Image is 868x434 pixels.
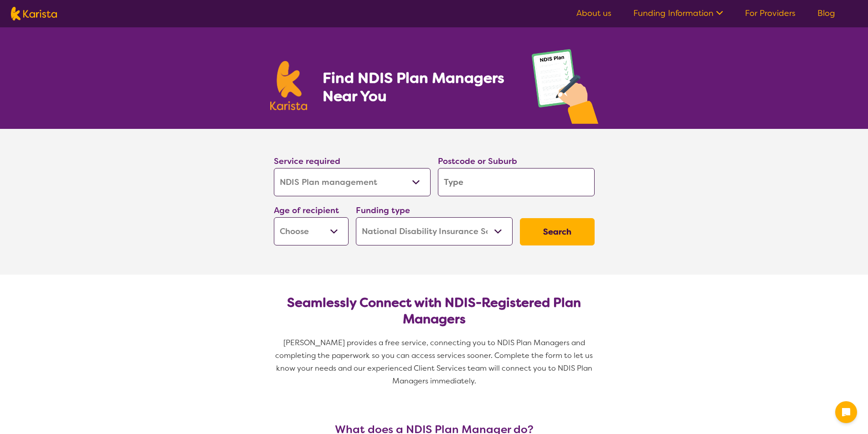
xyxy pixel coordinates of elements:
[817,8,835,19] a: Blog
[438,156,517,167] label: Postcode or Suburb
[275,338,595,386] span: [PERSON_NAME] provides a free service, connecting you to NDIS Plan Managers and completing the pa...
[274,156,340,167] label: Service required
[745,8,796,19] a: For Providers
[11,7,57,20] img: Karista logo
[356,205,410,216] label: Funding type
[532,49,598,129] img: plan-management
[270,61,308,110] img: Karista logo
[274,205,339,216] label: Age of recipient
[438,168,595,196] input: Type
[520,218,595,245] button: Search
[281,295,587,327] h2: Seamlessly Connect with NDIS-Registered Plan Managers
[633,8,723,19] a: Funding Information
[576,8,611,19] a: About us
[323,69,513,105] h1: Find NDIS Plan Managers Near You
